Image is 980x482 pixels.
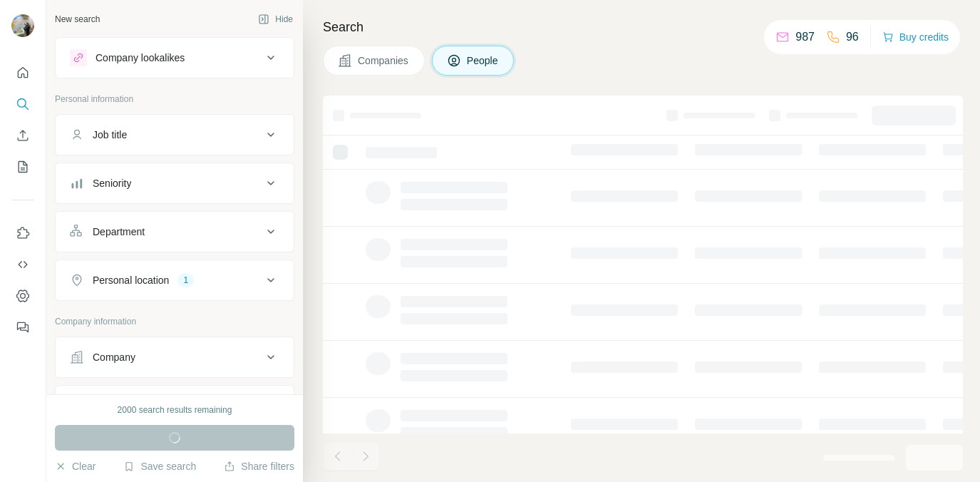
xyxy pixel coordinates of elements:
[11,123,34,148] button: Enrich CSV
[177,274,194,287] div: 1
[93,273,169,287] div: Personal location
[11,14,34,37] img: Avatar
[56,41,294,75] button: Company lookalikes
[323,17,963,37] h4: Search
[11,60,34,86] button: Quick start
[11,154,34,180] button: My lists
[11,91,34,117] button: Search
[118,404,232,416] div: 2000 search results remaining
[358,53,410,68] span: Companies
[11,283,34,309] button: Dashboard
[11,314,34,340] button: Feedback
[93,350,135,364] div: Company
[846,29,859,46] p: 96
[93,176,131,190] div: Seniority
[882,27,949,47] button: Buy credits
[93,128,127,142] div: Job title
[55,315,294,328] p: Company information
[56,263,294,297] button: Personal location1
[56,389,294,423] button: Industry
[56,166,294,200] button: Seniority
[248,9,303,30] button: Hide
[93,225,145,239] div: Department
[55,93,294,106] p: Personal information
[224,459,294,473] button: Share filters
[55,13,100,26] div: New search
[11,252,34,277] button: Use Surfe API
[123,459,196,473] button: Save search
[795,29,815,46] p: 987
[96,51,185,65] div: Company lookalikes
[467,53,500,68] span: People
[56,340,294,374] button: Company
[56,215,294,249] button: Department
[56,118,294,152] button: Job title
[55,459,96,473] button: Clear
[11,220,34,246] button: Use Surfe on LinkedIn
